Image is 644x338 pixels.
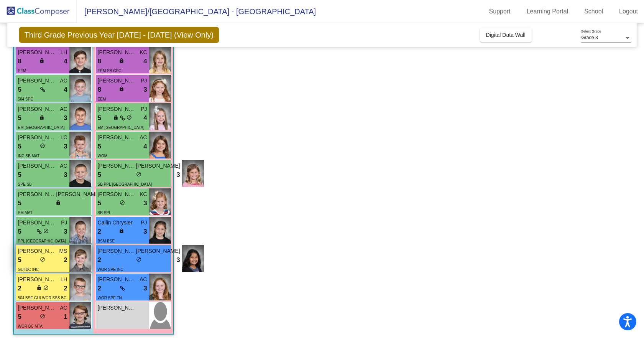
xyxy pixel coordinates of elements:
[127,115,132,120] span: do_not_disturb_alt
[40,143,45,148] span: do_not_disturb_alt
[98,56,101,66] span: 8
[143,284,147,293] span: 3
[120,200,125,205] span: do_not_disturb_alt
[18,85,21,95] span: 5
[18,296,67,308] span: 504 BSE GUI WOR SSS BC TN
[119,228,124,234] span: lock
[18,113,21,123] span: 5
[98,275,136,284] span: [PERSON_NAME]
[98,239,138,251] span: BSM BSE [GEOGRAPHIC_DATA]
[98,182,152,186] span: SB PPL [GEOGRAPHIC_DATA]
[613,5,644,18] a: Logout
[64,85,67,95] span: 4
[43,285,49,290] span: do_not_disturb_alt
[18,304,56,312] span: [PERSON_NAME]
[18,219,56,227] span: [PERSON_NAME]
[98,85,101,95] span: 8
[98,170,101,180] span: 5
[480,28,532,42] button: Digital Data Wall
[59,247,67,255] span: MS
[483,5,517,18] a: Support
[98,134,136,142] span: [PERSON_NAME]
[141,105,147,113] span: PJ
[578,5,609,18] a: School
[136,247,180,255] span: [PERSON_NAME]
[141,219,147,227] span: PJ
[18,324,43,328] span: WOR BC MTA
[98,198,101,208] span: 5
[140,48,147,56] span: KC
[18,48,56,56] span: [PERSON_NAME]
[98,162,136,170] span: [PERSON_NAME] Flowers
[98,154,108,158] span: WOM
[98,219,136,227] span: Cailin Chrysler
[18,255,21,265] span: 5
[64,170,67,180] span: 3
[60,162,67,170] span: AC
[119,58,124,63] span: lock
[18,56,21,66] span: 8
[77,5,316,18] span: [PERSON_NAME]/[GEOGRAPHIC_DATA] - [GEOGRAPHIC_DATA]
[60,105,67,113] span: AC
[176,255,180,265] span: 3
[98,77,136,85] span: [PERSON_NAME]
[40,313,45,319] span: do_not_disturb_alt
[43,228,49,234] span: do_not_disturb_alt
[113,115,118,120] span: lock
[18,227,21,237] span: 5
[98,296,122,300] span: WOR SPE TN
[18,211,33,215] span: EM MAT
[18,97,58,109] span: 504 SPE [GEOGRAPHIC_DATA]
[140,190,147,198] span: KC
[143,56,147,66] span: 4
[98,247,136,255] span: [PERSON_NAME]
[119,86,124,92] span: lock
[136,257,141,262] span: do_not_disturb_alt
[18,247,56,255] span: [PERSON_NAME]
[64,284,67,293] span: 2
[18,275,56,284] span: [PERSON_NAME]
[56,190,100,198] span: [PERSON_NAME]
[486,32,526,38] span: Digital Data Wall
[140,134,147,142] span: AC
[98,105,136,113] span: [PERSON_NAME]
[141,77,147,85] span: PJ
[98,284,101,293] span: 2
[64,255,67,265] span: 2
[18,312,21,322] span: 5
[19,27,220,43] span: Third Grade Previous Year [DATE] - [DATE] (View Only)
[18,154,39,158] span: INC SB MAT
[18,105,56,113] span: [PERSON_NAME]
[40,257,45,262] span: do_not_disturb_alt
[143,113,147,123] span: 4
[60,304,67,312] span: AC
[18,284,21,293] span: 2
[143,85,147,95] span: 3
[18,198,21,208] span: 5
[98,97,106,101] span: EEM
[18,182,58,195] span: SPE SB [GEOGRAPHIC_DATA]
[98,69,122,73] span: EEM SB CPC
[18,190,56,198] span: [PERSON_NAME]
[143,198,147,208] span: 3
[18,69,26,73] span: EEM
[61,48,67,56] span: LH
[98,255,101,265] span: 2
[98,48,136,56] span: [PERSON_NAME]
[64,142,67,152] span: 3
[521,5,575,18] a: Learning Portal
[18,142,21,152] span: 5
[64,227,67,237] span: 3
[18,134,56,142] span: [PERSON_NAME]
[136,162,180,170] span: [PERSON_NAME]
[18,125,65,130] span: EM [GEOGRAPHIC_DATA]
[98,125,145,130] span: EM [GEOGRAPHIC_DATA]
[176,170,180,180] span: 3
[61,219,67,227] span: PJ
[98,142,101,152] span: 5
[61,275,67,284] span: LH
[98,304,136,312] span: [PERSON_NAME]
[18,77,56,85] span: [PERSON_NAME]
[581,35,598,40] span: Grade 3
[98,113,101,123] span: 5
